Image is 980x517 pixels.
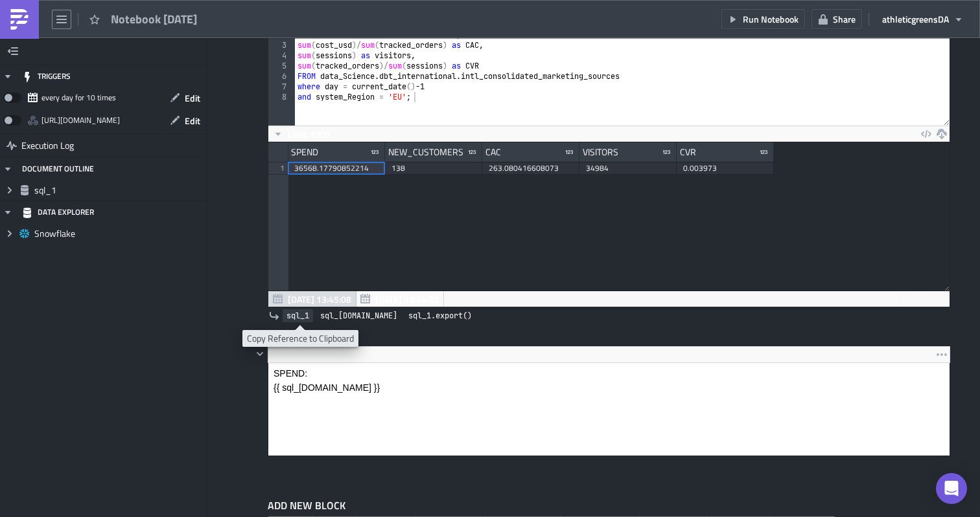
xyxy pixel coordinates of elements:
div: 263.080416608073 [489,162,573,175]
div: 3 [268,40,295,50]
span: Run Notebook [743,12,799,26]
span: sql_1.export() [408,309,472,322]
button: athleticgreensDA [876,9,970,29]
div: DATA EXPLORER [22,201,94,224]
div: Open Intercom Messenger [936,473,967,504]
span: sql_1 [286,309,309,322]
button: Run Notebook [721,9,805,29]
img: PushMetrics [9,9,30,30]
span: [DATE] 13:45:08 [288,292,351,306]
div: 34984 [586,162,670,175]
div: NEW_CUSTOMERS [388,142,463,162]
div: 0.003973 [683,162,767,175]
div: DOCUMENT OUTLINE [22,157,94,181]
div: CVR [680,142,696,162]
div: 138 [391,162,476,175]
span: Execution Log [21,134,74,157]
span: Edit [185,91,200,105]
a: sql_1.export() [404,309,476,322]
button: [DATE] 13:45:08 [268,291,356,307]
div: Copy Reference to Clipboard [242,330,358,347]
a: sql_1 [283,309,313,322]
div: SPEND [291,142,318,162]
span: sql_1 [34,184,204,196]
div: every day for 10 times [41,88,116,107]
div: TRIGGERS [22,65,71,88]
div: 36568.17790852214 [294,162,379,175]
span: Share [833,12,856,26]
div: 6 [268,71,295,82]
div: 7 [268,82,295,92]
span: Edit [185,114,200,127]
span: Snowflake [34,228,204,239]
div: 8 [268,92,295,102]
span: Limit 1000 [288,127,330,141]
div: VISITORS [583,142,618,162]
label: ADD NEW BLOCK [268,498,950,513]
div: 4 [268,50,295,61]
button: Share [811,9,862,29]
button: Limit 1000 [268,126,334,142]
button: Edit [163,88,207,108]
div: 1 row in 3.1s [896,291,946,307]
span: [DATE] 13:44:35 [375,292,439,306]
button: [DATE] 13:44:35 [356,291,444,307]
button: Edit [163,111,207,131]
div: https://pushmetrics.io/api/v1/report/8ArX71PoN5/webhook?token=07d89c640bfe4977b589adf7fb5db443 [41,111,120,130]
span: Notebook [DATE] [111,12,198,27]
div: 5 [268,61,295,71]
div: CAC [485,142,501,162]
iframe: Rich Text Area [268,363,950,456]
button: Hide content [252,346,268,362]
a: sql_[DOMAIN_NAME] [316,309,401,322]
span: sql_[DOMAIN_NAME] [320,309,397,322]
span: athleticgreens DA [882,12,949,26]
